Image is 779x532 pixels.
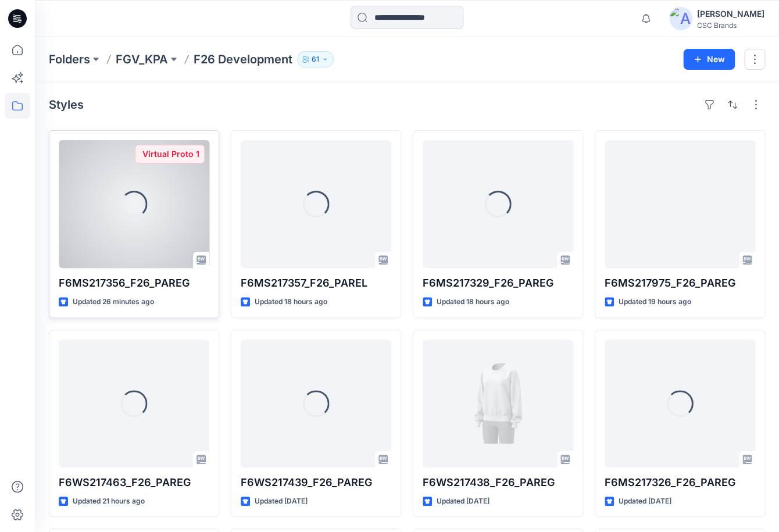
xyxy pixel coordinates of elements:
a: F6WS217438_F26_PAREG [423,340,573,467]
p: F26 Development [194,51,292,67]
p: F6MS217357_F26_PAREL [241,275,391,291]
div: CSC Brands [697,21,764,30]
a: Folders [49,51,90,67]
a: FGV_KPA [116,51,168,67]
p: F6WS217438_F26_PAREG [423,474,573,491]
p: F6MS217326_F26_PAREG [605,474,755,491]
p: Updated 19 hours ago [619,296,691,308]
p: Updated [DATE] [619,495,671,508]
button: New [683,49,735,70]
p: Updated 21 hours ago [73,495,145,508]
button: 61 [297,51,334,67]
p: F6WS217439_F26_PAREG [241,474,391,491]
p: Updated [DATE] [255,495,308,508]
p: F6MS217329_F26_PAREG [423,275,573,291]
p: F6WS217463_F26_PAREG [59,474,209,491]
p: Updated 18 hours ago [437,296,509,308]
div: [PERSON_NAME] [697,7,764,21]
p: 61 [312,53,319,66]
p: Updated 26 minutes ago [73,296,154,308]
p: Updated [DATE] [437,495,489,508]
img: avatar [669,7,692,30]
p: F6MS217356_F26_PAREG [59,275,209,291]
p: Updated 18 hours ago [255,296,327,308]
h4: Styles [49,98,84,112]
p: F6MS217975_F26_PAREG [605,275,755,291]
